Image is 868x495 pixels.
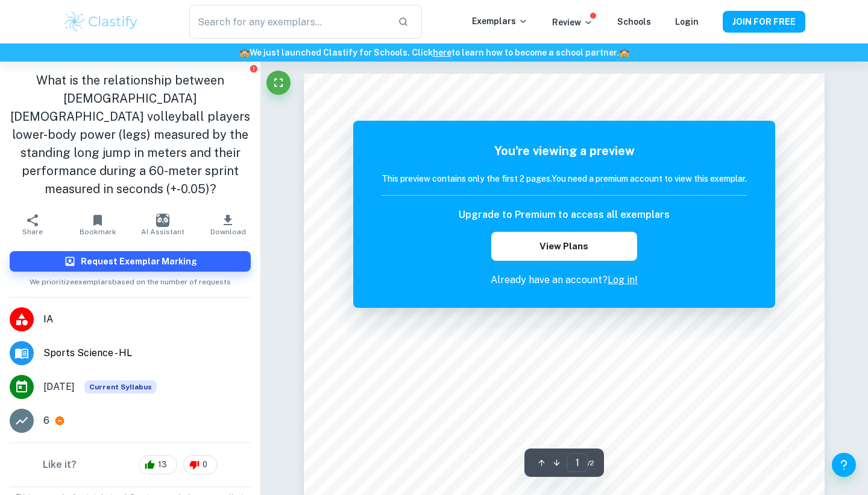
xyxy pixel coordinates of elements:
button: Report issue [249,64,258,73]
span: Share [22,228,43,236]
h6: Upgrade to Premium to access all exemplars [459,208,670,222]
span: Bookmark [80,228,116,236]
span: Current Syllabus [84,380,157,394]
div: This exemplar is based on the current syllabus. Feel free to refer to it for inspiration/ideas wh... [84,380,157,394]
span: IA [43,312,251,327]
span: 13 [151,459,174,471]
button: Bookmark [65,208,130,241]
span: 🏫 [239,48,250,57]
h6: This preview contains only the first 2 pages. You need a premium account to view this exemplar. [382,172,747,185]
button: View Plans [491,232,637,261]
span: [DATE] [43,380,75,394]
p: 6 [43,414,49,428]
button: Request Exemplar Marking [10,251,251,272]
a: Login [675,17,699,27]
h1: What is the relationship between [DEMOGRAPHIC_DATA] [DEMOGRAPHIC_DATA] volleyball players lower-b... [10,71,251,198]
a: Log in! [608,274,638,286]
button: Download [195,208,260,241]
h6: Like it? [43,458,77,472]
button: JOIN FOR FREE [723,11,805,33]
span: Sports Science - HL [43,346,251,360]
button: AI Assistant [130,208,195,241]
span: Download [210,228,246,236]
button: Fullscreen [266,71,291,95]
span: 🏫 [619,48,629,57]
h6: We just launched Clastify for Schools. Click to learn how to become a school partner. [2,46,866,59]
p: Already have an account? [382,273,747,287]
span: / 2 [588,458,594,468]
p: Exemplars [472,14,528,28]
p: Review [552,16,593,29]
h6: Request Exemplar Marking [81,255,197,268]
a: Schools [617,17,651,27]
input: Search for any exemplars... [189,5,388,39]
img: Clastify logo [63,10,139,34]
div: 0 [183,455,218,474]
img: AI Assistant [156,214,169,227]
span: AI Assistant [141,228,184,236]
span: 0 [196,459,214,471]
a: here [433,48,451,57]
button: Help and Feedback [832,453,856,477]
span: We prioritize exemplars based on the number of requests [30,272,231,287]
h5: You're viewing a preview [382,142,747,160]
div: 13 [139,455,177,474]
